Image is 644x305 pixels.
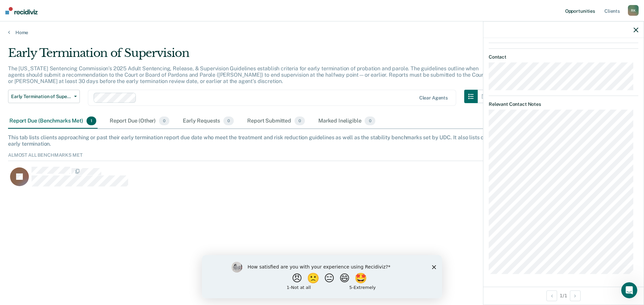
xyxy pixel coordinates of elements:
[621,282,637,298] iframe: Intercom live chat
[365,117,375,125] span: 0
[5,7,38,14] img: Recidiviz
[8,46,491,65] div: Early Termination of Supervision
[8,29,636,35] a: Home
[419,95,448,101] div: Clear agents
[317,114,377,129] div: Marked Ineligible
[202,255,442,298] iframe: Survey by Kim from Recidiviz
[223,117,234,125] span: 0
[87,117,96,125] span: 1
[483,287,644,304] div: 1 / 1
[159,117,169,125] span: 0
[8,114,98,129] div: Report Due (Benchmarks Met)
[181,114,235,129] div: Early Requests
[108,114,171,129] div: Report Due (Other)
[570,290,581,301] button: Next Opportunity
[8,152,636,161] div: Almost All Benchmarks Met
[8,166,557,193] div: CaseloadOpportunityCell-192236
[489,101,638,107] dt: Relevant Contact Notes
[246,114,306,129] div: Report Submitted
[8,65,485,84] p: The [US_STATE] Sentencing Commission’s 2025 Adult Sentencing, Release, & Supervision Guidelines e...
[8,134,636,147] div: This tab lists clients approaching or past their early termination report due date who meet the t...
[628,5,639,16] div: R K
[489,54,638,60] dt: Contact
[546,290,557,301] button: Previous Opportunity
[11,94,71,99] span: Early Termination of Supervision
[294,117,305,125] span: 0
